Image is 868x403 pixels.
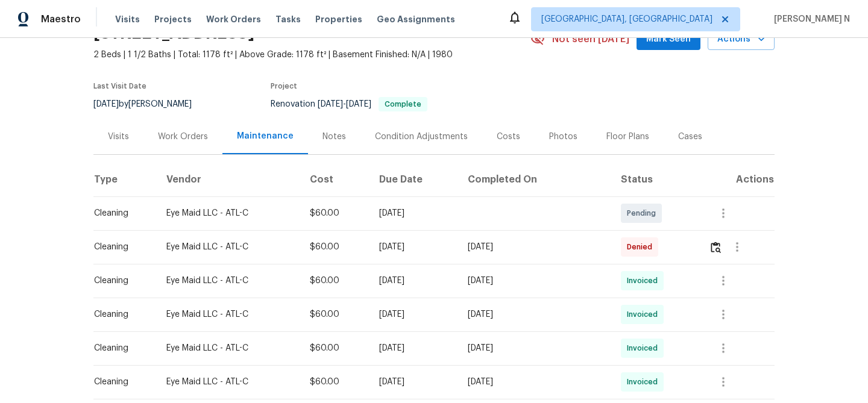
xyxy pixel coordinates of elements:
[711,242,721,253] img: Review Icon
[717,32,765,47] span: Actions
[678,131,702,143] div: Cases
[380,101,426,108] span: Complete
[271,83,297,90] span: Project
[94,342,147,354] div: Cleaning
[158,131,208,143] div: Work Orders
[41,13,81,25] span: Maestro
[606,131,649,143] div: Floor Plans
[300,163,370,196] th: Cost
[468,275,602,287] div: [DATE]
[154,13,192,25] span: Projects
[377,13,455,25] span: Geo Assignments
[497,131,520,143] div: Costs
[166,308,291,320] div: Eye Maid LLC - ATL-C
[206,13,261,25] span: Work Orders
[375,131,468,143] div: Condition Adjustments
[94,241,147,253] div: Cleaning
[379,207,448,219] div: [DATE]
[468,376,602,388] div: [DATE]
[346,100,371,108] span: [DATE]
[709,233,723,261] button: Review Icon
[166,207,291,219] div: Eye Maid LLC - ATL-C
[108,131,129,143] div: Visits
[379,376,448,388] div: [DATE]
[166,241,291,253] div: Eye Maid LLC - ATL-C
[93,27,254,39] h2: [STREET_ADDRESS]
[94,376,147,388] div: Cleaning
[315,13,362,25] span: Properties
[708,28,775,51] button: Actions
[166,376,291,388] div: Eye Maid LLC - ATL-C
[379,241,448,253] div: [DATE]
[310,241,360,253] div: $60.00
[94,308,147,320] div: Cleaning
[318,100,343,108] span: [DATE]
[379,308,448,320] div: [DATE]
[93,49,530,61] span: 2 Beds | 1 1/2 Baths | Total: 1178 ft² | Above Grade: 1178 ft² | Basement Finished: N/A | 1980
[468,342,602,354] div: [DATE]
[271,100,427,108] span: Renovation
[310,376,360,388] div: $60.00
[318,100,371,108] span: -
[166,275,291,287] div: Eye Maid LLC - ATL-C
[93,100,119,108] span: [DATE]
[379,275,448,287] div: [DATE]
[552,33,629,45] span: Not seen [DATE]
[541,13,712,25] span: [GEOGRAPHIC_DATA], [GEOGRAPHIC_DATA]
[468,308,602,320] div: [DATE]
[627,376,662,388] span: Invoiced
[94,207,147,219] div: Cleaning
[468,241,602,253] div: [DATE]
[627,308,662,320] span: Invoiced
[237,130,294,142] div: Maintenance
[769,13,850,25] span: [PERSON_NAME] N
[379,342,448,354] div: [DATE]
[310,207,360,219] div: $60.00
[310,275,360,287] div: $60.00
[611,163,699,196] th: Status
[699,163,775,196] th: Actions
[322,131,346,143] div: Notes
[157,163,300,196] th: Vendor
[637,28,700,51] button: Mark Seen
[166,342,291,354] div: Eye Maid LLC - ATL-C
[549,131,577,143] div: Photos
[627,342,662,354] span: Invoiced
[275,15,301,23] span: Tasks
[310,342,360,354] div: $60.00
[370,163,458,196] th: Due Date
[646,32,691,47] span: Mark Seen
[310,308,360,320] div: $60.00
[94,275,147,287] div: Cleaning
[458,163,611,196] th: Completed On
[93,97,206,111] div: by [PERSON_NAME]
[93,163,157,196] th: Type
[627,275,662,287] span: Invoiced
[627,241,657,253] span: Denied
[93,83,146,90] span: Last Visit Date
[627,207,661,219] span: Pending
[115,13,140,25] span: Visits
